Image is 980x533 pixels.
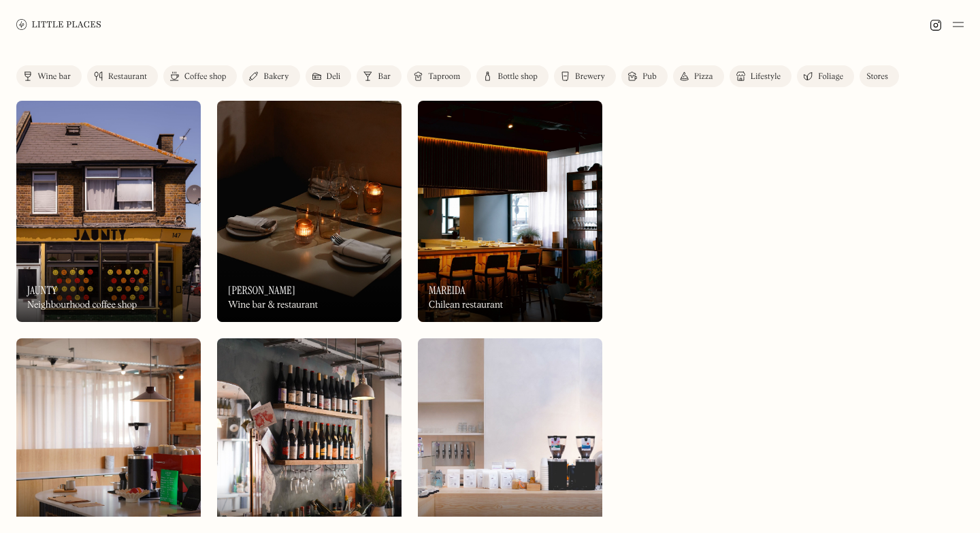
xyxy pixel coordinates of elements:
[428,73,460,81] div: Taproom
[217,101,402,322] a: LunaLuna[PERSON_NAME]Wine bar & restaurant
[797,65,854,87] a: Foliage
[87,65,158,87] a: Restaurant
[228,300,318,311] div: Wine bar & restaurant
[429,284,465,297] h3: Mareida
[818,73,843,81] div: Foliage
[429,300,503,311] div: Chilean restaurant
[860,65,899,87] a: Stores
[37,73,71,81] div: Wine bar
[497,73,538,81] div: Bottle shop
[16,65,82,87] a: Wine bar
[418,101,602,322] a: MareidaMareidaMareidaChilean restaurant
[730,65,791,87] a: Lifestyle
[418,101,602,322] img: Mareida
[621,65,668,87] a: Pub
[673,65,724,87] a: Pizza
[306,65,352,87] a: Deli
[575,73,605,81] div: Brewery
[642,73,657,81] div: Pub
[16,101,201,322] a: JauntyJauntyJauntyNeighbourhood coffee shop
[476,65,549,87] a: Bottle shop
[16,101,201,322] img: Jaunty
[378,73,391,81] div: Bar
[108,73,147,81] div: Restaurant
[554,65,616,87] a: Brewery
[184,73,226,81] div: Coffee shop
[228,284,295,297] h3: [PERSON_NAME]
[407,65,471,87] a: Taproom
[27,284,57,297] h3: Jaunty
[357,65,402,87] a: Bar
[866,73,888,81] div: Stores
[27,300,137,311] div: Neighbourhood coffee shop
[163,65,237,87] a: Coffee shop
[242,65,299,87] a: Bakery
[327,73,341,81] div: Deli
[751,73,781,81] div: Lifestyle
[217,101,402,322] img: Luna
[263,73,289,81] div: Bakery
[694,73,713,81] div: Pizza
